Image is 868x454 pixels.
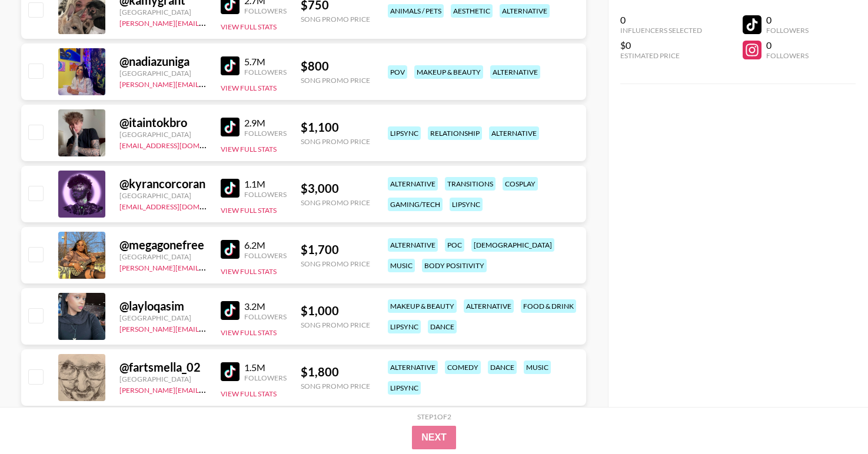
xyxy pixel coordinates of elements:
[119,8,207,16] div: [GEOGRAPHIC_DATA]
[620,14,702,26] div: 0
[301,321,370,329] div: Song Promo Price
[221,267,277,276] button: View Full Stats
[412,426,456,449] button: Next
[417,412,451,421] div: Step 1 of 2
[488,360,517,374] div: dance
[119,78,294,89] a: [PERSON_NAME][EMAIL_ADDRESS][DOMAIN_NAME]
[301,120,370,135] div: $ 1,100
[119,191,207,200] div: [GEOGRAPHIC_DATA]
[244,239,287,251] div: 6.2M
[524,360,551,374] div: music
[119,383,294,395] a: [PERSON_NAME][EMAIL_ADDRESS][DOMAIN_NAME]
[221,84,277,92] button: View Full Stats
[489,126,539,140] div: alternative
[244,251,287,260] div: Followers
[244,56,287,68] div: 5.7M
[388,198,443,211] div: gaming/tech
[301,59,370,74] div: $ 800
[221,118,240,136] img: TikTok
[221,389,277,398] button: View Full Stats
[766,14,809,26] div: 0
[301,15,370,24] div: Song Promo Price
[490,65,540,79] div: alternative
[119,313,207,322] div: [GEOGRAPHIC_DATA]
[221,56,240,75] img: TikTok
[119,360,207,375] div: @ fartsmella_02
[445,177,495,191] div: transitions
[521,299,576,313] div: food & drink
[388,299,457,313] div: makeup & beauty
[244,129,287,138] div: Followers
[244,190,287,199] div: Followers
[388,65,407,79] div: pov
[766,51,809,60] div: Followers
[244,373,287,382] div: Followers
[422,259,487,272] div: body positivity
[119,322,294,333] a: [PERSON_NAME][EMAIL_ADDRESS][DOMAIN_NAME]
[809,395,854,440] iframe: Drift Widget Chat Controller
[119,130,207,139] div: [GEOGRAPHIC_DATA]
[244,178,287,190] div: 1.1M
[450,198,483,211] div: lipsync
[221,22,277,31] button: View Full Stats
[119,176,207,191] div: @ kyrancorcoran
[388,381,421,395] div: lipsync
[766,26,809,35] div: Followers
[766,39,809,51] div: 0
[428,320,457,333] div: dance
[119,16,350,28] a: [PERSON_NAME][EMAIL_ADDRESS][PERSON_NAME][DOMAIN_NAME]
[221,206,277,215] button: View Full Stats
[620,26,702,35] div: Influencers Selected
[388,126,421,140] div: lipsync
[388,238,438,252] div: alternative
[301,259,370,268] div: Song Promo Price
[620,39,702,51] div: $0
[464,299,514,313] div: alternative
[244,301,287,312] div: 3.2M
[445,360,481,374] div: comedy
[119,200,238,211] a: [EMAIL_ADDRESS][DOMAIN_NAME]
[119,238,207,252] div: @ megagonefree
[414,65,483,79] div: makeup & beauty
[244,117,287,129] div: 2.9M
[503,177,538,191] div: cosplay
[244,6,287,15] div: Followers
[301,303,370,318] div: $ 1,000
[221,145,277,153] button: View Full Stats
[388,360,438,374] div: alternative
[301,382,370,390] div: Song Promo Price
[244,362,287,373] div: 1.5M
[620,51,702,60] div: Estimated Price
[221,179,240,198] img: TikTok
[119,139,238,150] a: [EMAIL_ADDRESS][DOMAIN_NAME]
[388,177,438,191] div: alternative
[301,137,370,146] div: Song Promo Price
[119,252,207,261] div: [GEOGRAPHIC_DATA]
[388,320,421,333] div: lipsync
[301,242,370,257] div: $ 1,700
[119,261,294,272] a: [PERSON_NAME][EMAIL_ADDRESS][DOMAIN_NAME]
[119,69,207,78] div: [GEOGRAPHIC_DATA]
[244,312,287,321] div: Followers
[301,365,370,379] div: $ 1,800
[119,299,207,313] div: @ layloqasim
[119,115,207,130] div: @ itaintokbro
[445,238,464,252] div: poc
[301,181,370,196] div: $ 3,000
[500,4,550,18] div: alternative
[221,240,240,259] img: TikTok
[451,4,493,18] div: aesthetic
[119,375,207,383] div: [GEOGRAPHIC_DATA]
[471,238,554,252] div: [DEMOGRAPHIC_DATA]
[301,198,370,207] div: Song Promo Price
[388,4,444,18] div: animals / pets
[301,76,370,85] div: Song Promo Price
[221,328,277,337] button: View Full Stats
[244,68,287,76] div: Followers
[119,54,207,69] div: @ nadiazuniga
[221,301,240,320] img: TikTok
[428,126,482,140] div: relationship
[388,259,415,272] div: music
[221,362,240,381] img: TikTok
